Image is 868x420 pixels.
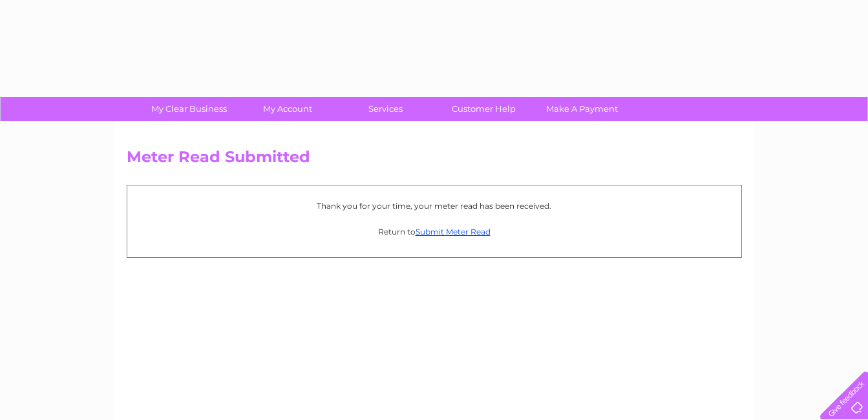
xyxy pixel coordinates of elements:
a: Submit Meter Read [416,227,491,236]
p: Return to [134,226,735,238]
a: My Clear Business [136,97,242,121]
p: Thank you for your time, your meter read has been received. [134,200,735,212]
a: My Account [234,97,341,121]
a: Make A Payment [529,97,635,121]
h2: Meter Read Submitted [127,148,742,173]
a: Customer Help [430,97,537,121]
a: Services [332,97,439,121]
